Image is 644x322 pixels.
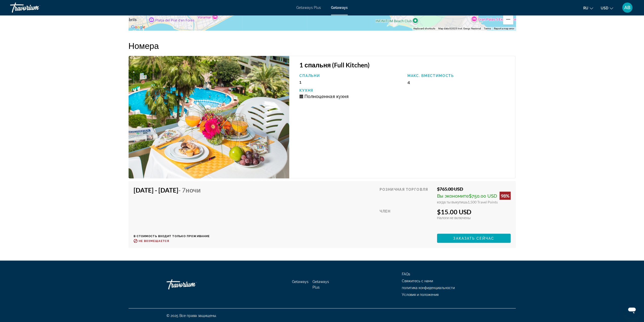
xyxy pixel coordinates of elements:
[453,236,494,240] span: Заказать сейчас
[583,6,588,10] span: ru
[402,286,455,290] a: политика конфиденциальности
[129,56,289,178] img: 3051O01X.jpg
[296,6,321,10] a: Getaways Plus
[601,4,613,12] button: Change currency
[484,27,491,30] a: Terms (opens in new tab)
[402,279,433,283] a: Свяжитесь с нами
[402,272,410,276] a: FAQs
[437,234,511,243] button: Заказать сейчас
[134,234,210,238] p: В стоимость входит только проживание
[438,27,481,30] span: Map data ©2025 Inst. Geogr. Nacional
[380,208,433,230] div: Член
[407,74,510,78] p: Макс. вместимость
[167,277,217,292] a: Travorium
[139,239,169,242] span: Не возмещается
[299,74,402,78] p: Спальни
[380,186,433,204] div: Розничная торговля
[402,292,439,296] a: Условия и положения
[134,186,206,194] h4: [DATE] - [DATE]
[469,193,497,198] span: $750.00 USD
[503,14,513,24] button: Zoom out
[129,41,516,51] h2: Номера
[624,5,630,10] span: AB
[601,6,608,10] span: USD
[621,2,634,13] button: User Menu
[583,4,593,12] button: Change language
[299,61,510,69] h3: 1 спальня (Full Kitchen)
[178,186,201,194] span: - 7
[186,186,201,194] span: ночи
[624,302,640,318] iframe: Button to launch messaging window
[407,79,410,85] span: 4
[130,24,147,30] img: Google
[413,27,435,30] button: Keyboard shortcuts
[494,27,514,30] a: Report a map error
[437,200,468,204] span: когда ты выкупишь
[500,192,511,200] div: 98%
[299,79,301,85] span: 1
[292,279,308,283] a: Getaways
[437,208,511,215] div: $15.00 USD
[10,1,61,14] a: Travorium
[299,88,402,92] p: Кухня
[331,6,348,10] a: Getaways
[130,24,147,30] a: Open this area in Google Maps (opens a new window)
[437,193,469,198] span: Вы экономите
[313,279,329,289] a: Getaways Plus
[468,200,498,204] span: 1,500 Travel Points
[437,215,471,220] span: Налоги не включены
[304,94,348,99] span: Полноценная кухня
[167,313,217,317] span: © 2025 Все права защищены.
[437,186,511,192] div: $765.00 USD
